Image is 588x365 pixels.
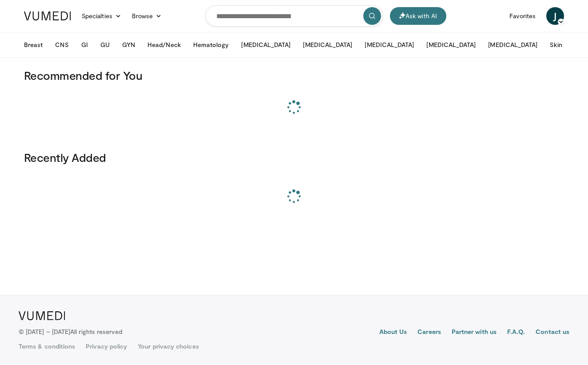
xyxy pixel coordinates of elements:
[544,36,567,54] button: Skin
[19,327,123,336] p: © [DATE] – [DATE]
[19,36,48,54] button: Breast
[417,327,441,338] a: Careers
[188,36,234,54] button: Hematology
[24,150,564,165] h3: Recently Added
[536,327,569,338] a: Contact us
[298,36,358,54] button: [MEDICAL_DATA]
[421,36,481,54] button: [MEDICAL_DATA]
[50,36,74,54] button: CNS
[95,36,115,54] button: GU
[507,327,525,338] a: F.A.Q.
[117,36,140,54] button: GYN
[76,36,93,54] button: GI
[205,5,383,27] input: Search topics, interventions
[236,36,296,54] button: [MEDICAL_DATA]
[24,12,71,20] img: VuMedi Logo
[359,36,419,54] button: [MEDICAL_DATA]
[379,327,407,338] a: About Us
[24,68,564,82] h3: Recommended for You
[452,327,497,338] a: Partner with us
[138,342,199,351] a: Your privacy choices
[127,7,167,25] a: Browse
[390,7,446,25] button: Ask with AI
[19,311,65,320] img: VuMedi Logo
[86,342,127,351] a: Privacy policy
[19,342,75,351] a: Terms & conditions
[76,7,127,25] a: Specialties
[70,328,122,335] span: All rights reserved
[483,36,543,54] button: [MEDICAL_DATA]
[504,7,541,25] a: Favorites
[546,7,564,25] a: J
[142,36,186,54] button: Head/Neck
